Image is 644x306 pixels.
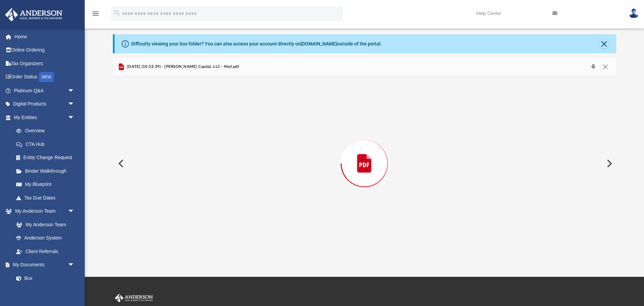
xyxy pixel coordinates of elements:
a: Anderson System [9,231,81,245]
button: Previous File [113,154,128,173]
a: Platinum Q&Aarrow_drop_down [5,84,85,97]
div: NEW [39,72,54,82]
img: Anderson Advisors Platinum Portal [114,294,154,303]
a: Binder Walkthrough [9,164,85,178]
button: Next File [601,154,616,173]
a: My Anderson Teamarrow_drop_down [5,205,81,218]
a: Tax Due Dates [9,191,85,205]
i: menu [92,9,100,18]
a: My Anderson Team [9,218,78,231]
a: My Blueprint [9,178,81,191]
span: [DATE] (10:53:39) - [PERSON_NAME] Capital, LLC - Mail.pdf [125,64,239,70]
a: Entity Change Request [9,151,85,165]
a: My Documentsarrow_drop_down [5,258,81,272]
a: Client Referrals [9,245,81,258]
span: arrow_drop_down [68,111,81,125]
a: Home [5,30,85,43]
a: [DOMAIN_NAME] [301,41,337,46]
span: arrow_drop_down [68,258,81,272]
a: Online Ordering [5,43,85,57]
i: search [113,9,121,17]
img: User Pic [629,8,639,18]
button: Close [600,39,609,49]
span: arrow_drop_down [68,97,81,111]
a: Box [9,271,78,285]
a: My Entitiesarrow_drop_down [5,111,85,124]
img: Anderson Advisors Platinum Portal [3,8,64,21]
a: CTA Hub [9,137,85,151]
a: menu [92,13,100,18]
div: Difficulty viewing your box folder? You can also access your account directly on outside of the p... [131,40,382,47]
span: arrow_drop_down [68,205,81,218]
span: arrow_drop_down [68,84,81,98]
button: Download [587,62,600,72]
a: Tax Organizers [5,57,85,70]
button: Close [599,62,611,72]
div: Preview [113,58,616,251]
a: Digital Productsarrow_drop_down [5,97,85,111]
a: Overview [9,124,85,138]
a: Order StatusNEW [5,70,85,84]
